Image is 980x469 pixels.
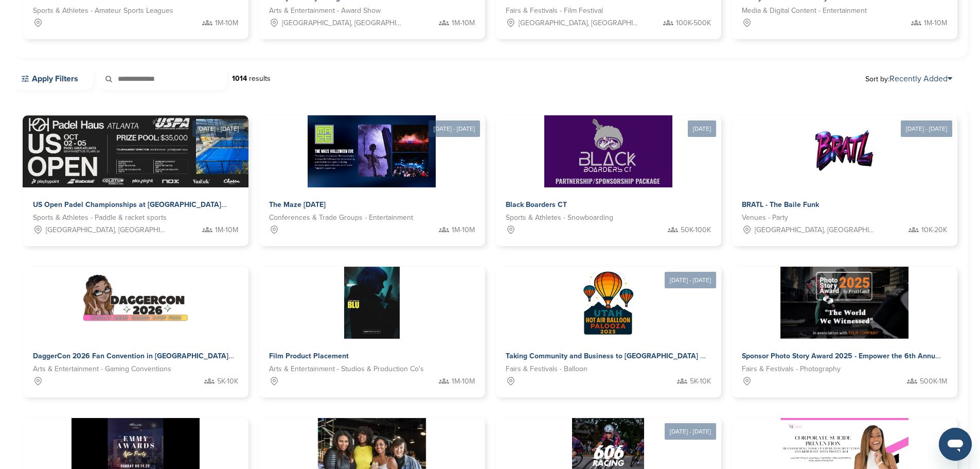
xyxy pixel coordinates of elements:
[215,224,238,236] span: 1M-10M
[688,120,716,137] div: [DATE]
[23,115,292,187] img: Sponsorpitch &
[495,250,721,397] a: [DATE] - [DATE] Sponsorpitch & Taking Community and Business to [GEOGRAPHIC_DATA] with the [US_ST...
[12,68,93,90] a: Apply Filters
[452,18,475,29] span: 1M-10M
[732,99,957,246] a: [DATE] - [DATE] Sponsorpitch & BRATL - The Baile Funk Venues - Party [GEOGRAPHIC_DATA], [GEOGRAPH...
[920,376,947,387] span: 500K-1M
[921,224,947,236] span: 10K-20K
[33,212,167,223] span: Sports & Athletes - Paddle & racket sports
[33,200,221,209] span: US Open Padel Championships at [GEOGRAPHIC_DATA]
[452,224,475,236] span: 1M-10M
[269,212,413,223] span: Conferences & Trade Groups - Entertainment
[33,352,306,360] span: DaggerCon 2026 Fan Convention in [GEOGRAPHIC_DATA], [GEOGRAPHIC_DATA]
[249,74,271,83] span: results
[924,18,947,29] span: 1M-10M
[665,423,716,440] div: [DATE] - [DATE]
[681,224,711,236] span: 50K-100K
[506,363,587,375] span: Fairs & Festivals - Balloon
[23,267,248,397] a: Sponsorpitch & DaggerCon 2026 Fan Convention in [GEOGRAPHIC_DATA], [GEOGRAPHIC_DATA] Arts & Enter...
[82,267,190,339] img: Sponsorpitch &
[665,272,716,288] div: [DATE] - [DATE]
[192,120,244,137] div: [DATE] - [DATE]
[259,267,485,397] a: Sponsorpitch & Film Product Placement Arts & Entertainment - Studios & Production Co's 1M-10M
[495,99,721,246] a: [DATE] Sponsorpitch & Black Boarders CT Sports & Athletes - Snowboarding 50K-100K
[865,75,952,83] span: Sort by:
[808,115,880,187] img: Sponsorpitch &
[901,120,952,137] div: [DATE] - [DATE]
[732,267,957,397] a: Sponsorpitch & Sponsor Photo Story Award 2025 - Empower the 6th Annual Global Storytelling Compet...
[742,363,841,375] span: Fairs & Festivals - Photography
[519,18,639,29] span: [GEOGRAPHIC_DATA], [GEOGRAPHIC_DATA]
[217,376,238,387] span: 5K-10K
[23,99,248,246] a: [DATE] - [DATE] Sponsorpitch & US Open Padel Championships at [GEOGRAPHIC_DATA] Sports & Athletes...
[269,363,424,375] span: Arts & Entertainment - Studios & Production Co's
[282,18,403,29] span: [GEOGRAPHIC_DATA], [GEOGRAPHIC_DATA]
[269,200,326,209] span: The Maze [DATE]
[269,5,381,16] span: Arts & Entertainment - Award Show
[506,212,613,223] span: Sports & Athletes - Snowboarding
[939,428,972,461] iframe: Button to launch messaging window
[269,352,349,360] span: Film Product Placement
[232,74,247,83] strong: 1014
[215,18,238,29] span: 1M-10M
[742,5,867,16] span: Media & Digital Content - Entertainment
[46,224,167,236] span: [GEOGRAPHIC_DATA], [GEOGRAPHIC_DATA]
[33,5,173,16] span: Sports & Athletes - Amateur Sports Leagues
[742,200,819,209] span: BRATL - The Baile Funk
[506,352,849,360] span: Taking Community and Business to [GEOGRAPHIC_DATA] with the [US_STATE] Hot Air Balloon Palooza
[780,267,908,339] img: Sponsorpitch &
[33,363,171,375] span: Arts & Entertainment - Gaming Conventions
[572,267,644,339] img: Sponsorpitch &
[889,74,952,84] a: Recently Added
[742,212,788,223] span: Venues - Party
[544,115,672,187] img: Sponsorpitch &
[259,99,485,246] a: [DATE] - [DATE] Sponsorpitch & The Maze [DATE] Conferences & Trade Groups - Entertainment 1M-10M
[506,200,567,209] span: Black Boarders CT
[690,376,711,387] span: 5K-10K
[452,376,475,387] span: 1M-10M
[676,18,711,29] span: 100K-500K
[308,115,436,187] img: Sponsorpitch &
[344,267,400,339] img: Sponsorpitch &
[755,224,876,236] span: [GEOGRAPHIC_DATA], [GEOGRAPHIC_DATA]
[506,5,603,16] span: Fairs & Festivals - Film Festival
[429,120,480,137] div: [DATE] - [DATE]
